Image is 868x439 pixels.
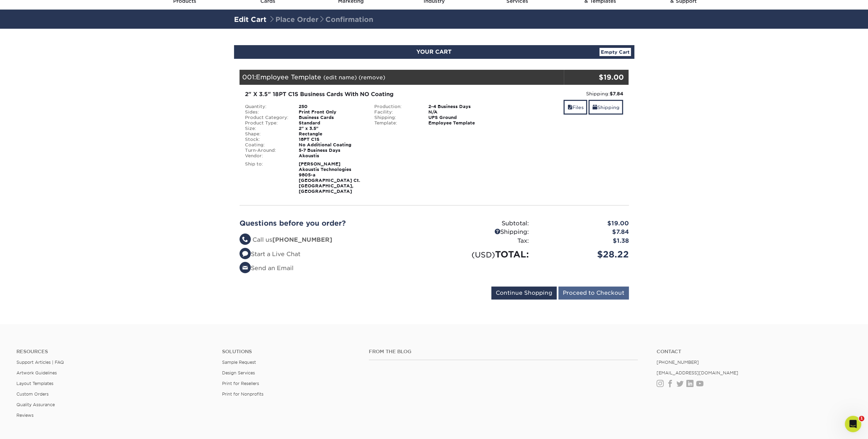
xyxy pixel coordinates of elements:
[222,370,255,375] a: Design Services
[369,349,638,355] h4: From the Blog
[434,248,534,261] div: TOTAL:
[256,73,321,81] span: Employee Template
[240,104,294,109] div: Quantity:
[239,70,564,85] div: 001:
[240,153,294,159] div: Vendor:
[16,391,49,397] a: Custom Orders
[563,100,587,115] a: Files
[234,15,267,24] a: Edit Cart
[534,228,634,237] div: $7.84
[323,74,357,81] a: (edit name)
[16,349,212,355] h4: Resources
[299,161,360,194] strong: [PERSON_NAME] Akoustis Technologies 9805-a [GEOGRAPHIC_DATA] Ct. [GEOGRAPHIC_DATA], [GEOGRAPHIC_D...
[369,115,423,120] div: Shipping:
[434,237,534,245] div: Tax:
[240,120,294,126] div: Product Type:
[294,126,369,131] div: 2" x 3.5"
[239,219,429,227] h2: Questions before you order?
[504,90,623,97] div: Shipping:
[592,105,597,110] span: shipping
[359,74,385,81] a: (remove)
[294,148,369,153] div: 5-7 Business Days
[240,142,294,148] div: Coating:
[294,115,369,120] div: Business Cards
[534,237,634,245] div: $1.38
[558,287,629,300] input: Proceed to Checkout
[240,131,294,137] div: Shape:
[369,109,423,115] div: Facility:
[272,236,332,243] strong: [PHONE_NUMBER]
[423,104,499,109] div: 2-4 Business Days
[222,381,259,386] a: Print for Resellers
[222,360,256,365] a: Sample Request
[269,15,373,24] span: Place Order Confirmation
[567,105,572,110] span: files
[434,219,534,228] div: Subtotal:
[239,236,429,244] li: Call us
[845,416,861,432] iframe: Intercom live chat
[423,115,499,120] div: UPS Ground
[222,349,359,355] h4: Solutions
[416,49,452,55] span: YOUR CART
[240,161,294,194] div: Ship to:
[609,91,623,96] strong: $7.84
[434,228,534,237] div: Shipping:
[16,402,55,407] a: Quality Assurance
[534,248,634,261] div: $28.22
[16,360,64,365] a: Support Articles | FAQ
[16,370,57,375] a: Artwork Guidelines
[16,381,53,386] a: Layout Templates
[239,265,294,271] a: Send an Email
[240,109,294,115] div: Sides:
[369,104,423,109] div: Production:
[491,287,557,300] input: Continue Shopping
[16,413,34,418] a: Reviews
[471,250,495,259] small: (USD)
[294,109,369,115] div: Print Front Only
[239,251,300,257] a: Start a Live Chat
[656,360,699,365] a: [PHONE_NUMBER]
[859,416,864,421] span: 1
[240,148,294,153] div: Turn-Around:
[656,370,738,375] a: [EMAIL_ADDRESS][DOMAIN_NAME]
[240,115,294,120] div: Product Category:
[294,137,369,142] div: 18PT C1S
[294,153,369,159] div: Akoustis
[423,109,499,115] div: N/A
[369,120,423,126] div: Template:
[240,137,294,142] div: Stock:
[240,126,294,131] div: Size:
[564,72,624,82] div: $19.00
[294,104,369,109] div: 250
[423,120,499,126] div: Employee Template
[534,219,634,228] div: $19.00
[294,131,369,137] div: Rectangle
[599,48,631,56] a: Empty Cart
[245,90,494,98] div: 2" X 3.5" 18PT C1S Business Cards With NO Coating
[588,100,623,115] a: Shipping
[294,120,369,126] div: Standard
[656,349,852,355] a: Contact
[294,142,369,148] div: No Additional Coating
[222,391,263,397] a: Print for Nonprofits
